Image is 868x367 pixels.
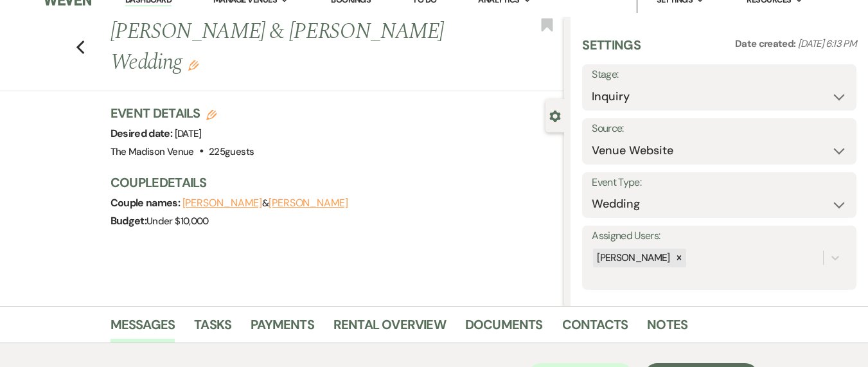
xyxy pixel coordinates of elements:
[592,227,847,246] label: Assigned Users:
[593,249,672,267] div: [PERSON_NAME]
[111,196,182,210] span: Couple names:
[146,215,209,228] span: Under $10,000
[111,314,175,343] a: Messages
[735,37,798,50] span: Date created:
[111,17,468,78] h1: [PERSON_NAME] & [PERSON_NAME] Wedding
[111,174,552,192] h3: Couple Details
[647,314,687,343] a: Notes
[592,66,847,84] label: Stage:
[798,37,856,50] span: [DATE] 6:13 PM
[111,145,194,158] span: The Madison Venue
[194,314,231,343] a: Tasks
[592,174,847,192] label: Event Type:
[111,214,147,228] span: Budget:
[592,120,847,138] label: Source:
[251,314,314,343] a: Payments
[111,104,254,122] h3: Event Details
[465,314,543,343] a: Documents
[333,314,446,343] a: Rental Overview
[182,198,262,208] button: [PERSON_NAME]
[209,145,254,158] span: 225 guests
[175,127,202,140] span: [DATE]
[269,198,348,208] button: [PERSON_NAME]
[111,127,175,140] span: Desired date:
[188,59,199,71] button: Edit
[182,197,348,210] span: &
[562,314,628,343] a: Contacts
[582,36,641,64] h3: Settings
[549,109,561,121] button: Close lead details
